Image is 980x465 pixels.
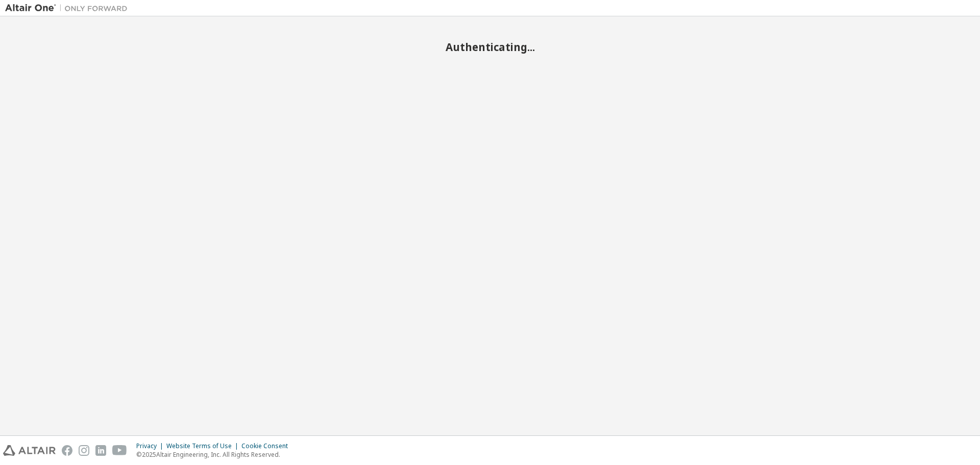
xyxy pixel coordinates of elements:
div: Cookie Consent [241,442,294,450]
img: facebook.svg [62,445,72,456]
img: altair_logo.svg [3,445,56,456]
h2: Authenticating... [5,40,975,54]
div: Privacy [136,442,166,450]
div: Website Terms of Use [166,442,241,450]
img: linkedin.svg [95,445,106,456]
img: Altair One [5,3,133,13]
p: © 2025 Altair Engineering, Inc. All Rights Reserved. [136,450,294,459]
img: youtube.svg [112,445,127,456]
img: instagram.svg [79,445,89,456]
